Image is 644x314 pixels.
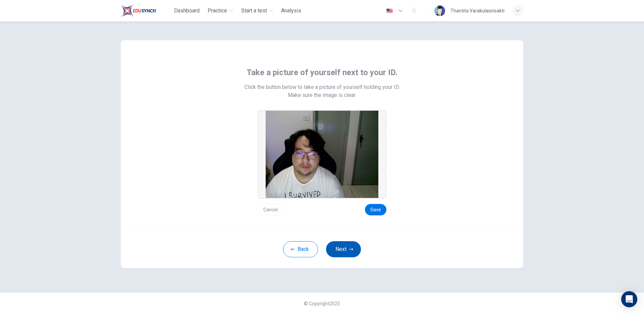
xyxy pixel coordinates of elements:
div: Thantita Varakulasirisakti [450,7,504,15]
div: Open Intercom Messenger [621,291,637,307]
button: Cancel [258,204,283,215]
button: Save [365,204,386,215]
button: Analysis [278,5,304,17]
img: Train Test logo [121,4,156,17]
span: Practice [208,7,227,15]
button: Back [283,241,318,257]
span: Click the button below to take a picture of yourself holding your ID. [245,83,400,91]
button: Next [326,241,361,257]
a: Train Test logo [121,4,171,17]
span: Make sure the image is clear. [288,91,356,99]
button: Start a test [238,5,276,17]
img: en [385,8,394,13]
button: Dashboard [171,5,202,17]
span: Analysis [281,7,301,15]
span: Dashboard [174,7,200,15]
img: Profile picture [434,5,445,16]
span: Start a test [241,7,267,15]
span: Take a picture of yourself next to your ID. [247,67,397,78]
span: © Copyright 2025 [304,301,340,306]
button: Practice [205,5,236,17]
img: preview screemshot [266,111,378,198]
